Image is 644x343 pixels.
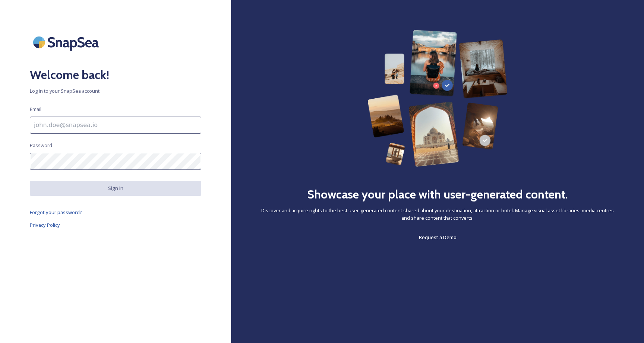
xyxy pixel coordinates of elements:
img: SnapSea Logo [30,30,104,55]
span: Privacy Policy [30,222,60,228]
span: Log in to your SnapSea account [30,88,201,95]
h2: Showcase your place with user-generated content. [307,185,568,203]
h2: Welcome back! [30,66,201,84]
span: Discover and acquire rights to the best user-generated content shared about your destination, att... [261,207,614,221]
a: Forgot your password? [30,208,201,217]
button: Sign in [30,181,201,196]
span: Request a Demo [419,234,457,241]
img: 63b42ca75bacad526042e722_Group%20154-p-800.png [367,30,508,167]
span: Forgot your password? [30,209,82,216]
a: Privacy Policy [30,220,201,229]
span: Email [30,106,41,113]
span: Password [30,142,52,149]
input: john.doe@snapsea.io [30,117,201,134]
a: Request a Demo [419,233,457,242]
